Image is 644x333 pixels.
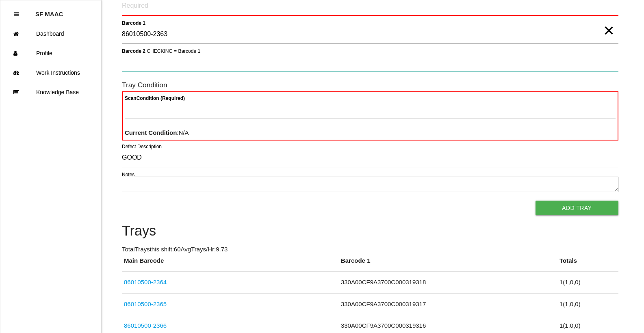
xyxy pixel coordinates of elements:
[536,201,618,215] button: Add Tray
[339,256,557,272] th: Barcode 1
[122,171,134,178] label: Notes
[557,272,618,294] td: 1 ( 1 , 0 , 0 )
[339,293,557,315] td: 330A00CF9A3700C000319317
[0,24,101,43] a: Dashboard
[125,129,189,136] span: : N/A
[35,4,63,17] p: SF MAAC
[122,256,339,272] th: Main Barcode
[0,82,101,102] a: Knowledge Base
[14,4,19,24] div: Close
[603,14,614,30] span: Clear Input
[125,95,185,101] b: Scan Condition (Required)
[557,256,618,272] th: Totals
[124,301,167,307] a: 86010500-2365
[122,223,618,239] h4: Trays
[125,129,177,136] b: Current Condition
[339,272,557,294] td: 330A00CF9A3700C000319318
[0,63,101,82] a: Work Instructions
[147,48,200,54] span: CHECKING = Barcode 1
[122,245,618,254] p: Total Trays this shift: 60 Avg Trays /Hr: 9.73
[124,279,167,285] a: 86010500-2364
[122,81,618,89] h6: Tray Condition
[0,43,101,63] a: Profile
[122,48,145,54] b: Barcode 2
[124,322,167,329] a: 86010500-2366
[122,143,162,150] label: Defect Description
[557,293,618,315] td: 1 ( 1 , 0 , 0 )
[122,20,145,26] b: Barcode 1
